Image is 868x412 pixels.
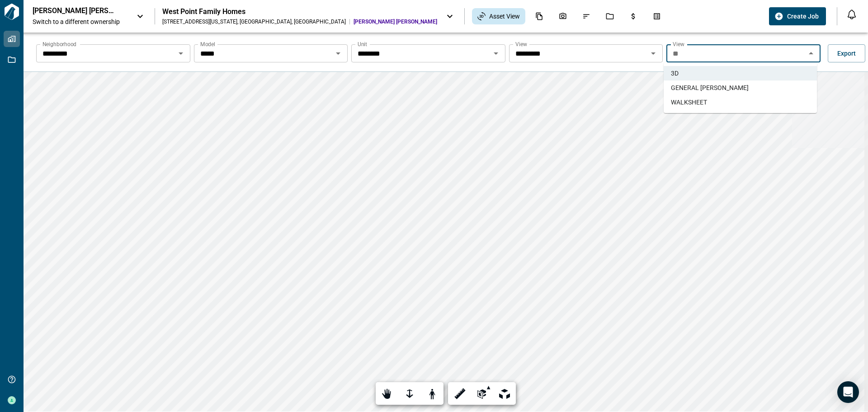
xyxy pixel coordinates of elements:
[489,12,520,21] span: Asset View
[671,69,679,78] span: 3D
[332,47,344,60] button: Open
[200,40,215,48] label: Model
[490,47,502,60] button: Open
[162,7,437,16] div: West Point Family Homes
[42,40,76,48] label: Neighborhood
[624,9,643,24] div: Budgets
[673,40,684,48] label: View
[837,381,859,403] div: Open Intercom Messenger
[515,40,527,48] label: View
[647,47,660,60] button: Open
[671,98,707,107] span: WALKSHEET
[530,9,549,24] div: Documents
[472,8,525,24] div: Asset View
[844,7,859,22] button: Open notification feed
[33,17,127,26] span: Switch to a different ownership
[33,6,114,15] p: [PERSON_NAME] [PERSON_NAME]
[769,7,826,25] button: Create Job
[805,47,817,60] button: Close
[787,12,819,21] span: Create Job
[358,40,367,48] label: Unit
[828,44,865,62] button: Export
[837,49,856,58] span: Export
[354,18,437,25] span: [PERSON_NAME] [PERSON_NAME]
[600,9,619,24] div: Jobs
[647,9,666,24] div: Takeoff Center
[162,18,346,25] div: [STREET_ADDRESS][US_STATE] , [GEOGRAPHIC_DATA] , [GEOGRAPHIC_DATA]
[175,47,187,60] button: Open
[577,9,596,24] div: Issues & Info
[671,83,749,92] span: GENERAL [PERSON_NAME]
[553,9,572,24] div: Photos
